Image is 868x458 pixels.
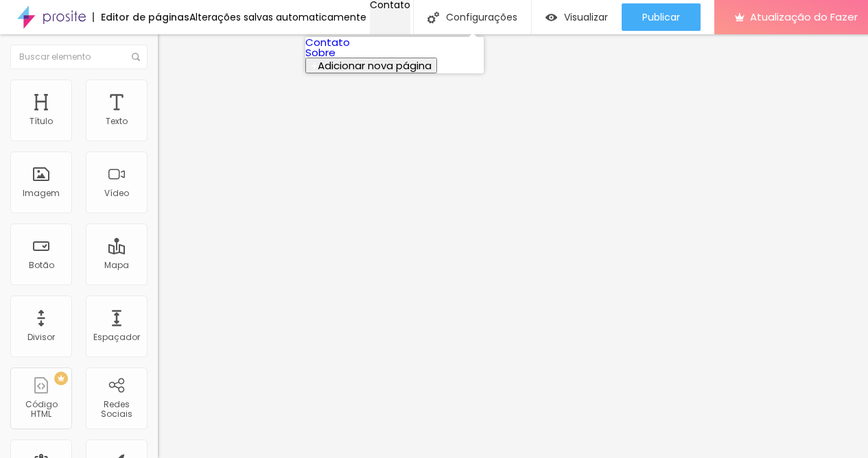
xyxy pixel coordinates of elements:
font: Redes Sociais [101,398,132,420]
font: Publicar [642,10,680,24]
a: Contato [305,35,350,49]
font: Visualizar [564,10,608,24]
font: Espaçador [93,331,140,343]
img: Ícone [427,12,439,23]
img: view-1.svg [546,12,557,23]
font: Configurações [446,10,517,24]
a: Sobre [305,45,336,60]
font: Alterações salvas automaticamente [189,10,366,24]
font: Texto [106,115,128,127]
font: Atualização do Fazer [750,10,858,24]
font: Adicionar nova página [318,58,432,73]
button: Visualizar [532,3,622,31]
font: Botão [29,259,54,271]
font: Título [30,115,53,127]
font: Vídeo [104,187,129,199]
font: Código HTML [25,398,58,420]
font: Editor de páginas [101,10,189,24]
img: Ícone [132,53,140,61]
button: Adicionar nova página [305,58,437,73]
font: Divisor [27,331,55,343]
font: Mapa [104,259,129,271]
button: Publicar [622,3,701,31]
input: Buscar elemento [10,45,148,69]
font: Imagem [23,187,60,199]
